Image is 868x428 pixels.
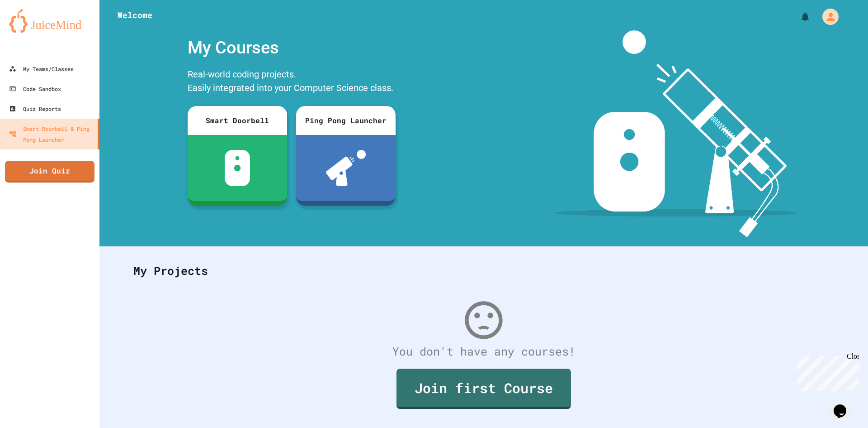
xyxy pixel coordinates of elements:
div: Code Sandbox [9,83,61,94]
div: My Projects [124,253,843,289]
div: You don't have any courses! [124,343,843,360]
iframe: chat widget [830,392,859,419]
div: Chat with us now!Close [4,4,62,58]
img: banner-image-my-projects.png [555,30,797,237]
div: Real-world coding projects. Easily integrated into your Computer Science class. [183,65,400,99]
div: My Notifications [783,9,813,24]
img: ppl-with-ball.png [326,150,366,186]
div: Ping Pong Launcher [296,106,396,135]
a: Join Quiz [5,161,94,183]
div: Smart Doorbell & Ping Pong Launcher [9,123,94,145]
div: My Account [813,6,841,27]
div: Quiz Reports [9,103,61,114]
div: My Teams/Classes [9,63,74,74]
img: sdb-white.svg [225,150,250,186]
div: My Courses [183,30,400,65]
a: Join first Course [396,369,571,409]
iframe: chat widget [793,352,859,391]
img: logo-orange.svg [9,9,90,33]
div: Smart Doorbell [188,106,287,135]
